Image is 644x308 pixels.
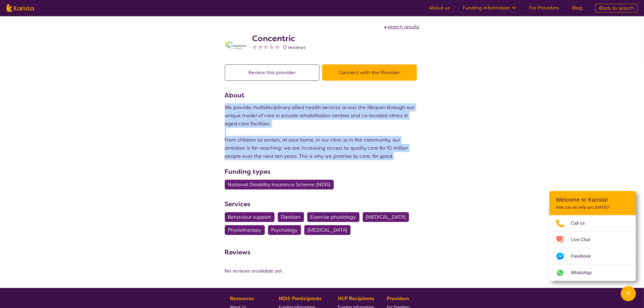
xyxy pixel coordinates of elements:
[366,212,406,222] span: [MEDICAL_DATA]
[225,167,420,176] h3: Funding types
[599,5,634,11] span: Back to search
[556,205,629,210] p: How can we help you [DATE]?
[228,225,262,235] span: Physiotherapy
[228,180,331,189] span: National Disability Insurance Scheme (NDIS)
[283,43,306,51] span: 0 reviews
[225,103,420,160] p: We provide multidisciplinary allied health services across the lifespan through our unique model ...
[463,5,516,11] a: Funding Information
[571,219,592,227] span: Call us
[228,212,271,222] span: Behaviour support
[571,236,597,244] span: Live Chat
[225,64,319,81] button: Review this provider
[225,181,337,188] a: National Disability Insurance Scheme (NDIS)
[252,44,257,49] img: nonereviewstar
[278,214,307,220] a: Dietitian
[338,295,374,302] b: HCP Recipients
[307,214,363,220] a: Exercise physiology
[225,227,268,233] a: Physiotherapy
[275,44,280,49] img: nonereviewstar
[556,196,629,203] h2: Welcome to Karista!
[252,34,306,43] h2: Concentric
[571,252,597,260] span: Facebook
[363,214,412,220] a: [MEDICAL_DATA]
[225,69,322,76] a: Review this provider
[225,267,420,275] div: No reviews available yet
[529,5,559,11] a: For Providers
[322,64,417,81] button: Connect with the Provider
[383,24,420,30] a: search results
[281,212,301,222] span: Dietitian
[268,227,304,233] a: Psychology
[225,245,251,257] h3: Reviews
[225,41,246,50] img: gbybpnyn6u9ix5kguem6.png
[308,225,347,235] span: [MEDICAL_DATA]
[230,295,254,302] b: Resources
[549,191,636,281] div: Channel Menu
[596,4,638,12] a: Back to search
[621,286,636,301] button: Channel Menu
[311,212,356,222] span: Exercise physiology
[225,199,420,209] h3: Services
[549,265,636,281] a: Web link opens in a new tab.
[6,4,34,12] img: Karista logo
[387,295,409,302] b: Providers
[258,44,263,49] img: nonereviewstar
[225,214,278,220] a: Behaviour support
[571,269,598,277] span: WhatsApp
[549,215,636,281] ul: Choose channel
[264,44,268,49] img: nonereviewstar
[279,295,321,302] b: NDIS Participants
[388,24,420,30] span: search results
[269,44,274,49] img: nonereviewstar
[322,69,420,76] a: Connect with the Provider
[225,90,420,100] h3: About
[271,225,298,235] span: Psychology
[572,5,583,11] a: Blog
[304,227,354,233] a: [MEDICAL_DATA]
[429,5,450,11] a: About us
